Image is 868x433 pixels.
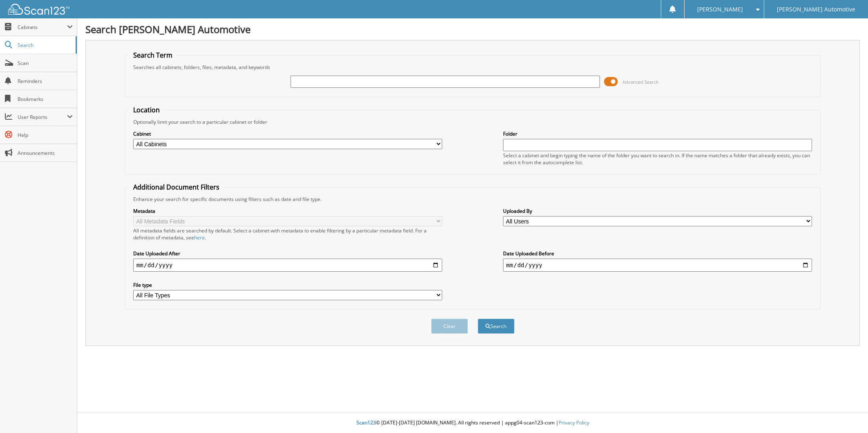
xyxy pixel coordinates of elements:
[8,4,69,15] img: scan123-logo-white.svg
[18,60,73,67] span: Scan
[77,413,868,433] div: © [DATE]-[DATE] [DOMAIN_NAME]. All rights reserved | appg04-scan123-com |
[129,105,164,114] legend: Location
[133,259,443,272] input: start
[356,419,376,426] span: Scan123
[18,114,67,121] span: User Reports
[18,78,73,85] span: Reminders
[503,152,812,166] div: Select a cabinet and begin typing the name of the folder you want to search in. If the name match...
[827,394,868,433] iframe: Chat Widget
[503,208,812,214] label: Uploaded By
[777,7,855,12] span: [PERSON_NAME] Automotive
[85,22,860,36] h1: Search [PERSON_NAME] Automotive
[133,250,443,257] label: Date Uploaded After
[129,64,817,71] div: Searches all cabinets, folders, files, metadata, and keywords
[133,281,443,288] label: File type
[129,183,224,192] legend: Additional Document Filters
[194,234,205,241] a: here
[559,419,589,426] a: Privacy Policy
[18,42,72,49] span: Search
[18,150,73,156] span: Announcements
[133,227,443,241] div: All metadata fields are searched by default. Select a cabinet with metadata to enable filtering b...
[503,259,812,272] input: end
[133,208,443,214] label: Metadata
[622,79,659,85] span: Advanced Search
[431,319,468,334] button: Clear
[133,130,443,137] label: Cabinet
[18,132,73,138] span: Help
[129,51,177,60] legend: Search Term
[129,196,817,203] div: Enhance your search for specific documents using filters such as date and file type.
[129,118,817,125] div: Optionally limit your search to a particular cabinet or folder
[478,319,515,334] button: Search
[503,130,812,137] label: Folder
[18,24,67,31] span: Cabinets
[697,7,743,12] span: [PERSON_NAME]
[18,96,73,103] span: Bookmarks
[503,250,812,257] label: Date Uploaded Before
